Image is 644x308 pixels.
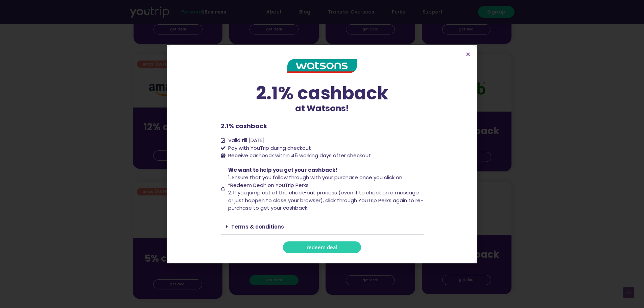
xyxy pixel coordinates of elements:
span: 2. If you jump out of the check-out process (even if to check on a message or just happen to clos... [228,189,423,211]
div: 2.1% cashback [221,84,424,102]
p: 2.1% cashback [221,121,424,131]
span: 1. Ensure that you follow through with your purchase once you click on “Redeem Deal” on YouTrip P... [228,174,402,189]
span: We want to help you get your cashback! [228,166,337,173]
span: Valid till [DATE] [228,137,265,144]
a: Terms & conditions [231,223,284,230]
div: at Watsons! [221,84,424,115]
div: Terms & conditions [221,219,424,235]
a: redeem deal [283,241,361,253]
a: Close [466,52,471,57]
span: Pay with YouTrip during checkout [226,144,311,152]
span: redeem deal [307,245,337,250]
span: Receive cashback within 45 working days after checkout [226,152,371,160]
